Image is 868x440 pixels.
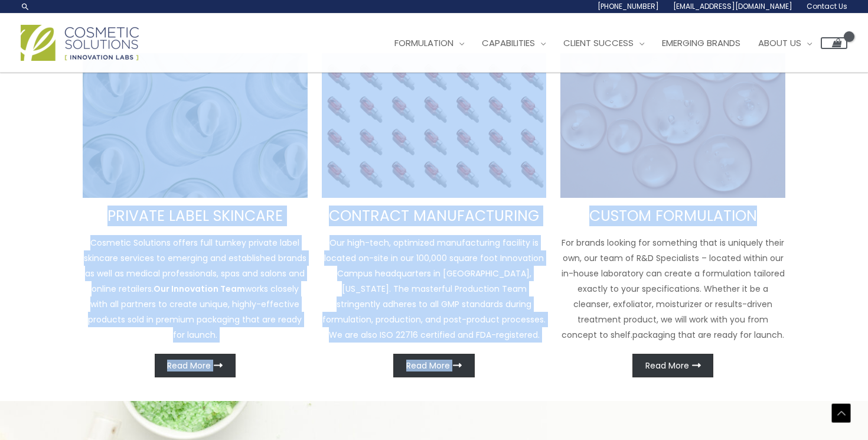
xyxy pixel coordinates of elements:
[83,53,308,198] img: turnkey private label skincare
[167,361,211,370] span: Read More
[377,25,847,61] nav: Site Navigation
[21,25,139,61] img: Cosmetic Solutions Logo
[554,25,653,61] a: Client Success
[322,235,547,343] p: Our high-tech, optimized manufacturing facility is located on-site in our 100,000 square foot Inn...
[563,37,634,49] span: Client Success
[322,207,547,226] h3: CONTRACT MANUFACTURING
[482,37,535,49] span: Capabilities
[749,25,821,61] a: About Us
[598,1,659,11] span: [PHONE_NUMBER]
[560,207,785,226] h3: CUSTOM FORMULATION
[406,361,450,370] span: Read More
[393,354,474,377] a: Read More
[83,207,308,226] h3: PRIVATE LABEL SKINCARE
[758,37,801,49] span: About Us
[560,235,785,343] p: For brands looking for something that is uniquely their own, our team of R&D Specialists – locate...
[21,2,30,11] a: Search icon link
[154,283,245,295] strong: Our Innovation Team
[83,235,308,343] p: Cosmetic Solutions offers full turnkey private label skincare services to emerging and establishe...
[386,25,473,61] a: Formulation
[632,354,713,377] a: Read More
[394,37,453,49] span: Formulation
[807,1,847,11] span: Contact Us
[645,361,689,370] span: Read More
[662,37,740,49] span: Emerging Brands
[560,53,785,198] img: Custom Formulation
[673,1,792,11] span: [EMAIL_ADDRESS][DOMAIN_NAME]
[653,25,749,61] a: Emerging Brands
[473,25,554,61] a: Capabilities
[322,53,547,198] img: Contract Manufacturing
[155,354,236,377] a: Read More
[821,37,847,49] a: View Shopping Cart, empty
